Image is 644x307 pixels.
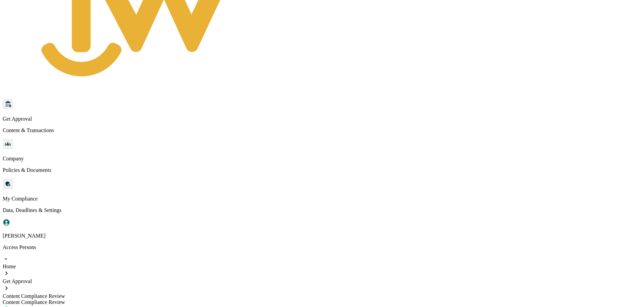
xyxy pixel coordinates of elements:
[48,37,82,42] a: Powered byPylon
[3,127,641,133] p: Content & Transactions
[3,278,641,284] div: Get Approval
[3,293,641,299] div: Content Compliance Review
[3,167,641,173] p: Policies & Documents
[3,264,641,270] div: Home
[3,233,641,239] p: [PERSON_NAME]
[67,37,82,42] span: Pylon
[3,244,641,250] p: Access Persons
[3,116,641,122] p: Get Approval
[3,196,641,202] p: My Compliance
[3,156,641,162] p: Company
[3,207,641,213] p: Data, Deadlines & Settings
[3,299,641,305] div: Content Compliance Review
